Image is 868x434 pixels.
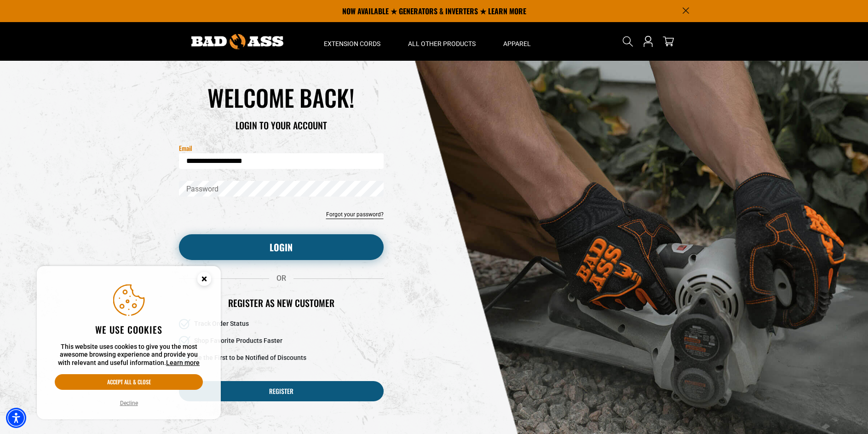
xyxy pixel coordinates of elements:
h1: WELCOME BACK! [179,83,384,112]
span: Extension Cords [324,40,380,48]
h3: LOGIN TO YOUR ACCOUNT [179,119,384,131]
p: This website uses cookies to give you the most awesome browsing experience and provide you with r... [55,343,203,367]
summary: All Other Products [394,22,489,61]
span: Apparel [503,40,531,48]
aside: Cookie Consent [37,266,221,420]
li: Shop Favorite Products Faster [179,336,384,347]
summary: Search [621,34,635,49]
a: Forgot your password? [326,210,384,219]
h2: We use cookies [55,324,203,336]
button: Login [179,234,384,260]
summary: Extension Cords [310,22,394,61]
button: Accept all & close [55,374,203,390]
a: Register [179,381,384,401]
li: Track Order Status [179,319,384,330]
span: OR [269,274,293,283]
img: Bad Ass Extension Cords [191,34,283,49]
div: Accessibility Menu [6,408,26,428]
button: Decline [117,399,141,408]
li: Be the First to be Notified of Discounts [179,353,384,364]
span: All Other Products [408,40,476,48]
summary: Apparel [489,22,545,61]
a: This website uses cookies to give you the most awesome browsing experience and provide you with r... [166,359,200,366]
h2: Register as new customer [179,297,384,309]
